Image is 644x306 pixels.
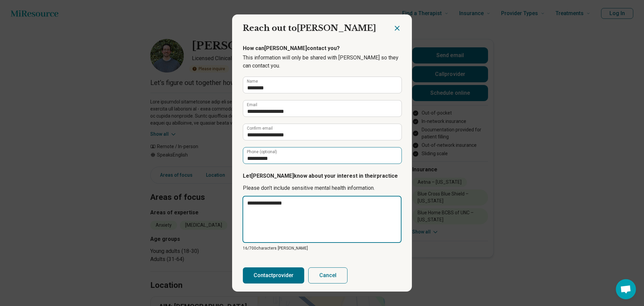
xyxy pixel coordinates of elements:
button: Contactprovider [243,267,304,283]
p: Let [PERSON_NAME] know about your interest in their practice [243,172,401,180]
button: Close dialog [393,24,401,32]
p: How can [PERSON_NAME] contact you? [243,44,401,52]
button: Cancel [308,267,347,283]
label: Phone (optional) [247,150,277,154]
p: 16/ 700 characters [PERSON_NAME] [243,245,401,251]
span: Reach out to [PERSON_NAME] [243,23,376,33]
p: This information will only be shared with [PERSON_NAME] so they can contact you. [243,54,401,70]
label: Name [247,79,258,83]
p: Please don’t include sensitive mental health information. [243,184,401,192]
label: Confirm email [247,126,273,130]
label: Email [247,103,257,107]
